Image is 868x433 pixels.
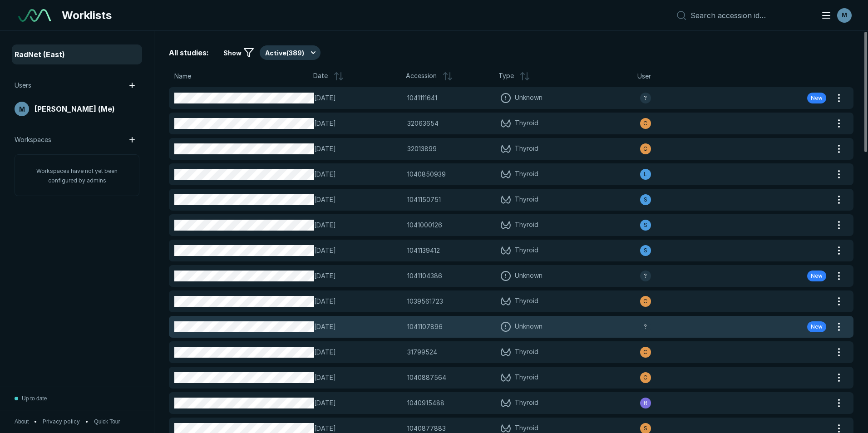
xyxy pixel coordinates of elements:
span: [DATE] [314,118,402,128]
button: Quick Tour [94,418,120,426]
span: Worklists [62,7,112,24]
span: 1041139412 [407,246,440,256]
span: [DATE] [314,220,402,230]
span: 1041150751 [407,195,441,205]
span: C [643,348,647,356]
span: Thyroid [515,245,538,256]
span: Thyroid [515,347,538,358]
span: Date [313,71,328,82]
span: Users [15,80,31,90]
div: avatar-name [640,296,651,307]
span: Thyroid [515,169,538,180]
span: 32013899 [407,144,437,154]
span: 1040915488 [407,398,444,408]
a: [DATE]1040915488Thyroidavatar-name [169,392,832,414]
div: avatar-name [15,102,29,116]
button: About [15,418,29,426]
span: [DATE] [314,373,402,383]
span: Workspaces have not yet been configured by admins [36,167,118,184]
span: All studies: [169,47,209,58]
span: [DATE] [314,271,402,281]
a: See-Mode Logo [15,5,54,25]
a: [DATE]1040850939Thyroidavatar-name [169,163,832,185]
div: avatar-name [640,93,651,103]
span: 31799524 [407,347,437,357]
span: ? [644,272,647,280]
span: New [811,94,823,102]
span: [DATE] [314,398,402,408]
div: avatar-name [837,8,852,23]
a: [DATE]1041139412Thyroidavatar-name [169,240,832,261]
span: 1041111641 [407,93,437,103]
span: S [644,196,647,204]
span: Unknown [515,321,542,332]
span: 1040887564 [407,373,446,383]
div: avatar-name [640,220,651,231]
span: C [643,119,647,128]
span: • [34,418,37,426]
span: Thyroid [515,296,538,307]
span: Thyroid [515,372,538,383]
span: 1040850939 [407,169,446,179]
a: [DATE]1040887564Thyroidavatar-name [169,367,832,389]
span: [DATE] [314,296,402,306]
div: avatar-name [640,118,651,129]
span: Accession [406,71,437,82]
a: [DATE]32063654Thyroidavatar-name [169,113,832,134]
span: [DATE] [314,347,402,357]
a: [DATE]32013899Thyroidavatar-name [169,138,832,160]
div: avatar-name [640,398,651,408]
span: 1039561723 [407,296,443,306]
span: [DATE] [314,246,402,256]
span: Up to date [22,394,47,403]
span: S [644,424,647,433]
span: ? [644,94,647,102]
span: Unknown [515,93,542,103]
span: S [644,246,647,255]
span: New [811,323,823,331]
span: ? [644,323,647,331]
div: avatar-name [640,169,651,180]
span: 1041104386 [407,271,442,281]
a: [DATE]1041000126Thyroidavatar-name [169,214,832,236]
span: [DATE] [314,144,402,154]
a: [DATE]31799524Thyroidavatar-name [169,341,832,363]
span: C [643,374,647,382]
span: Workspaces [15,135,51,145]
span: 1041107896 [407,322,443,332]
span: S [644,221,647,229]
span: RadNet (East) [15,49,65,60]
a: RadNet (East) [13,45,141,64]
span: [DATE] [314,195,402,205]
span: Name [174,71,191,81]
div: avatar-name [640,194,651,205]
span: User [637,71,651,81]
span: 1041000126 [407,220,442,230]
span: [DATE] [314,93,402,103]
div: avatar-name [640,347,651,358]
a: [DATE]1039561723Thyroidavatar-name [169,290,832,312]
span: Thyroid [515,220,538,231]
a: Privacy policy [43,418,80,426]
div: New [807,321,826,332]
div: New [807,93,826,103]
span: C [643,145,647,153]
span: Thyroid [515,398,538,408]
span: New [811,272,823,280]
div: avatar-name [640,321,651,332]
span: [PERSON_NAME] (Me) [35,103,115,114]
div: avatar-name [640,372,651,383]
span: C [643,297,647,305]
div: New [807,271,826,281]
span: Unknown [515,271,542,281]
span: M [19,104,25,114]
span: [DATE] [314,169,402,179]
a: avatar-name[PERSON_NAME] (Me) [13,100,141,118]
span: • [85,418,89,426]
button: Up to date [15,387,47,410]
span: Thyroid [515,143,538,154]
span: R [644,399,647,407]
